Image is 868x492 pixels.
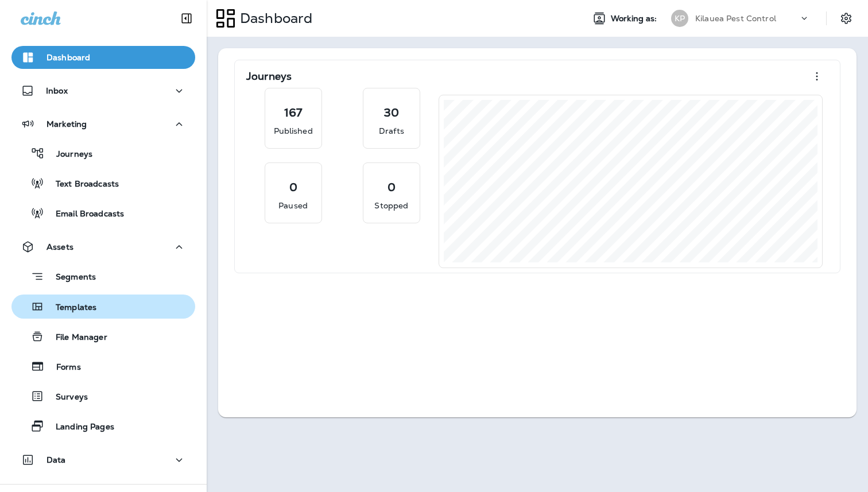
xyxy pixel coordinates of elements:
button: Data [11,448,195,471]
p: Journeys [246,71,292,82]
button: Surveys [11,384,195,408]
button: File Manager [11,324,195,348]
button: Assets [11,235,195,258]
p: Forms [45,362,81,373]
p: File Manager [44,332,107,343]
button: Landing Pages [11,414,195,438]
p: 0 [387,181,396,193]
p: Data [46,455,66,464]
p: Segments [44,272,96,284]
p: Assets [46,242,73,251]
button: Email Broadcasts [11,201,195,225]
button: Forms [11,354,195,378]
button: Settings [836,8,857,29]
p: Published [274,125,313,137]
button: Journeys [11,141,195,165]
p: 30 [384,107,399,118]
button: Dashboard [11,46,195,69]
div: KP [671,10,688,27]
p: Text Broadcasts [44,179,119,190]
p: Drafts [379,125,404,137]
p: Email Broadcasts [44,209,124,220]
button: Templates [11,295,195,319]
p: Kilauea Pest Control [695,14,776,23]
p: Marketing [46,119,87,129]
p: Surveys [44,392,88,403]
p: Templates [44,303,96,313]
p: Dashboard [46,53,90,62]
button: Marketing [11,113,195,135]
p: Landing Pages [44,422,114,433]
button: Segments [11,264,195,289]
p: Stopped [374,200,408,211]
button: Inbox [11,79,195,102]
p: Journeys [45,149,92,160]
span: Working as: [611,14,660,24]
p: Dashboard [235,10,312,27]
p: 0 [289,181,297,193]
p: Paused [278,200,308,211]
button: Collapse Sidebar [170,7,203,30]
p: 167 [284,107,302,118]
p: Inbox [46,86,68,95]
button: Text Broadcasts [11,171,195,195]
